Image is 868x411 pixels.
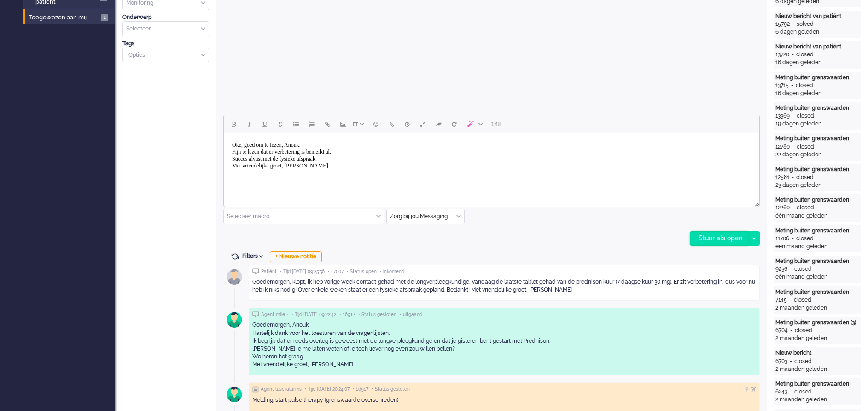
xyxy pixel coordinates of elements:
[775,235,789,243] div: 11706
[775,349,859,357] div: Nieuw bericht
[273,116,288,132] button: Strikethrough
[270,251,322,262] div: + Nieuwe notitie
[400,311,422,318] span: • uitgaand
[796,82,813,89] div: closed
[775,173,789,181] div: 12581
[775,357,787,365] div: 6703
[796,51,814,59] div: closed
[794,265,812,273] div: closed
[252,396,756,404] div: Melding: start pulse therapy (grenswaarde overschreden)
[223,383,246,406] img: avatar
[775,43,859,51] div: Nieuw bericht van patiënt
[751,198,759,207] div: Resize
[796,173,814,181] div: closed
[775,334,859,342] div: 2 maanden geleden
[775,288,859,296] div: Meting buiten grenswaarden
[775,265,787,273] div: 9236
[775,319,859,327] div: Meting buiten grenswaarden (3)
[797,20,814,28] div: solved
[790,20,797,28] div: -
[372,386,410,393] span: • Status gesloten
[291,311,336,318] span: • Tijd [DATE] 09:22:42
[789,235,796,243] div: -
[358,311,396,318] span: • Status gesloten
[790,204,797,212] div: -
[223,265,246,288] img: avatar
[257,116,273,132] button: Underline
[775,82,789,89] div: 13715
[446,116,462,132] button: Reset content
[29,13,98,22] span: Toegewezen aan mij
[252,268,259,274] img: ic_chat_grey.svg
[775,388,787,396] div: 6243
[795,327,812,334] div: closed
[775,296,787,304] div: 7145
[122,48,209,63] div: Select Tags
[775,365,859,373] div: 2 maanden geleden
[122,40,209,48] div: Tags
[775,74,859,82] div: Meting buiten grenswaarden
[794,296,811,304] div: closed
[789,173,796,181] div: -
[775,166,859,173] div: Meting buiten grenswaarden
[252,386,259,393] img: ic_note_grey.svg
[787,296,794,304] div: -
[384,116,399,132] button: Add attachment
[775,204,790,212] div: 12260
[789,51,796,59] div: -
[288,116,304,132] button: Bullet list
[226,116,241,132] button: Bold
[775,151,859,159] div: 22 dagen geleden
[252,321,756,369] div: Goedemorgen, Anouk. Hartelijk dank voor het toesturen van de vragenlijsten. Ik begrijp dat er ree...
[797,204,814,212] div: closed
[242,253,267,259] span: Filters
[775,396,859,404] div: 2 maanden geleden
[775,273,859,281] div: één maand geleden
[775,20,790,28] div: 15792
[775,243,859,250] div: één maand geleden
[487,116,506,132] button: 148
[224,133,759,198] iframe: Rich Text Area
[775,212,859,220] div: één maand geleden
[399,116,415,132] button: Delay message
[491,120,501,128] span: 148
[775,59,859,66] div: 16 dagen geleden
[789,82,796,89] div: -
[787,265,794,273] div: -
[690,232,748,245] div: Stuur als open
[775,135,859,143] div: Meting buiten grenswaarden
[775,257,859,265] div: Meting buiten grenswaarden
[775,327,788,334] div: 6704
[790,143,797,151] div: -
[462,116,487,132] button: AI
[304,116,320,132] button: Numbered list
[431,116,446,132] button: Clear formatting
[241,116,257,132] button: Italic
[775,89,859,97] div: 16 dagen geleden
[347,268,377,275] span: • Status open
[790,112,797,120] div: -
[261,268,277,275] span: Patiënt
[794,388,812,396] div: closed
[252,311,259,317] img: ic_chat_grey.svg
[796,235,814,243] div: closed
[797,112,814,120] div: closed
[775,181,859,189] div: 23 dagen geleden
[788,327,795,334] div: -
[252,278,756,294] div: Goedemorgen, klopt, ik heb vorige week contact gehad met de longverpleegkundige. Vandaag de laats...
[775,143,790,151] div: 12780
[775,12,859,20] div: Nieuw bericht van patiënt
[794,357,812,365] div: closed
[775,51,789,59] div: 13720
[328,268,344,275] span: • 17007
[27,12,115,22] a: Toegewezen aan mij 1
[775,227,859,235] div: Meting buiten grenswaarden
[380,268,404,275] span: • inkomend
[775,28,859,36] div: 6 dagen geleden
[775,112,790,120] div: 13369
[101,14,108,21] span: 1
[775,104,859,112] div: Meting buiten grenswaarden
[339,311,355,318] span: • 16917
[305,386,350,393] span: • Tijd [DATE] 20:24:07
